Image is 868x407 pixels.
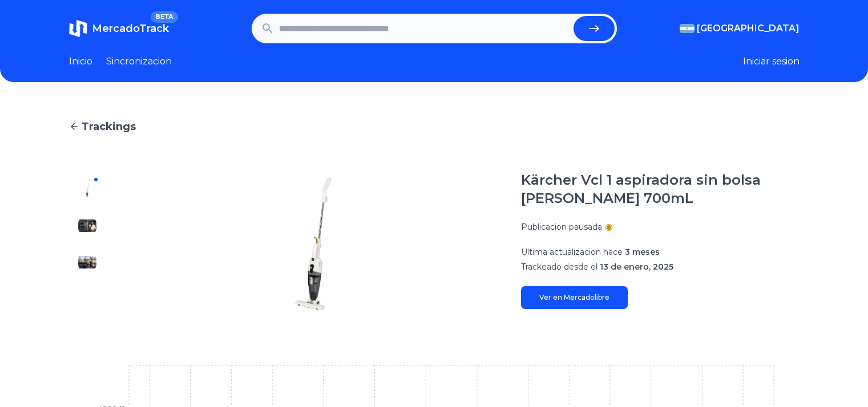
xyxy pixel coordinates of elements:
[69,19,87,38] img: MercadoTrack
[151,11,177,23] span: BETA
[78,217,96,235] img: Kärcher Vcl 1 aspiradora sin bolsa blanco 700mL
[78,180,96,198] img: Kärcher Vcl 1 aspiradora sin bolsa blanco 700mL
[92,22,169,35] span: MercadoTrack
[78,290,96,308] img: Kärcher Vcl 1 aspiradora sin bolsa blanco 700mL
[106,55,172,68] a: Sincronizacion
[743,55,800,68] button: Iniciar sesion
[521,262,597,272] span: Trackeado desde el
[69,119,800,135] a: Trackings
[521,247,623,257] span: Ultima actualizacion hace
[625,247,660,257] span: 3 meses
[69,19,169,38] a: MercadoTrackBETA
[697,22,800,35] span: [GEOGRAPHIC_DATA]
[521,221,602,233] p: Publicacion pausada
[128,171,498,317] img: Kärcher Vcl 1 aspiradora sin bolsa blanco 700mL
[521,286,628,309] a: Ver en Mercadolibre
[82,119,136,135] span: Trackings
[69,55,92,68] a: Inicio
[600,262,673,272] span: 13 de enero, 2025
[680,24,695,33] img: Argentina
[680,22,800,35] button: [GEOGRAPHIC_DATA]
[521,171,800,207] h1: Kärcher Vcl 1 aspiradora sin bolsa [PERSON_NAME] 700mL
[78,253,96,271] img: Kärcher Vcl 1 aspiradora sin bolsa blanco 700mL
